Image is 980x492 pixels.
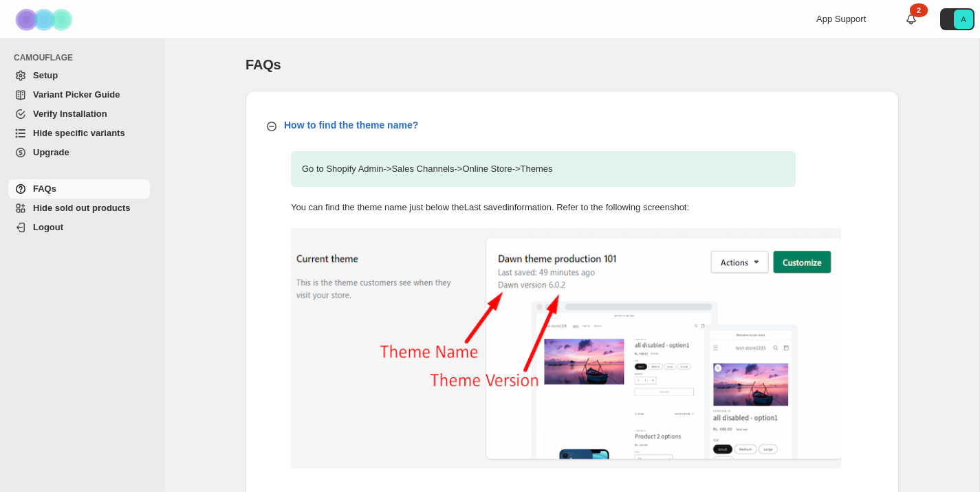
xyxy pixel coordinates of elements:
[11,1,80,38] img: Camouflage
[8,218,150,237] a: Logout
[904,12,918,26] a: 2
[33,183,56,194] span: FAQs
[33,70,58,80] span: Setup
[910,3,928,17] div: 2
[14,52,155,63] span: CAMOUFLAGE
[284,118,418,132] p: How to find the theme name?
[33,89,120,100] span: Variant Picker Guide
[961,15,966,23] text: A
[291,201,796,214] p: You can find the theme name just below the Last saved information. Refer to the following screens...
[954,10,973,29] span: Avatar with initials A
[8,199,150,218] a: Hide sold out products
[257,113,888,137] button: How to find the theme name?
[33,222,63,232] span: Logout
[246,57,281,72] span: FAQs
[291,228,841,469] img: find-theme-name
[8,85,150,104] a: Variant Picker Guide
[33,109,107,119] span: Verify Installation
[8,143,150,162] a: Upgrade
[33,147,69,157] span: Upgrade
[8,179,150,199] a: FAQs
[291,151,796,187] p: Go to Shopify Admin -> Sales Channels -> Online Store -> Themes
[8,124,150,143] a: Hide specific variants
[8,66,150,85] a: Setup
[8,104,150,124] a: Verify Installation
[33,128,125,138] span: Hide specific variants
[33,203,131,213] span: Hide sold out products
[816,14,866,24] span: App Support
[940,8,974,30] button: Avatar with initials A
